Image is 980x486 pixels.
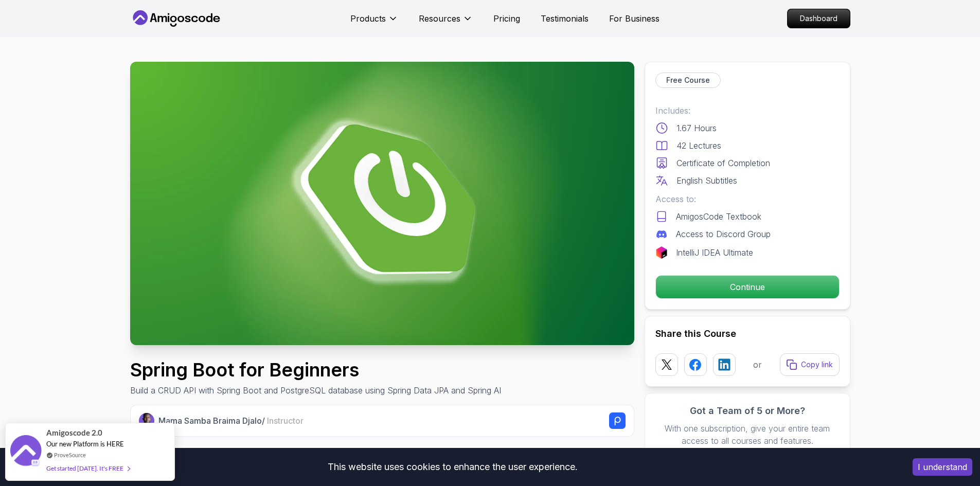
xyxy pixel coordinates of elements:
[780,353,840,376] button: Copy link
[676,246,753,259] p: IntelliJ IDEA Ultimate
[8,456,897,478] div: This website uses cookies to enhance the user experience.
[788,9,850,28] p: Dashboard
[130,359,501,380] h1: Spring Boot for Beginners
[267,416,304,426] span: Instructor
[419,12,473,33] button: Resources
[46,440,124,448] span: Our new Platform is HERE
[158,415,304,427] p: Mama Samba Braima Djalo /
[609,12,660,25] a: For Business
[54,451,86,459] a: ProveSource
[130,62,634,345] img: spring-boot-for-beginners_thumbnail
[676,157,770,169] p: Certificate of Completion
[676,122,717,134] p: 1.67 Hours
[419,12,460,25] p: Resources
[916,422,980,471] iframe: chat widget
[655,104,840,117] p: Includes:
[655,327,840,341] h2: Share this Course
[350,12,386,25] p: Products
[493,12,520,25] a: Pricing
[676,139,721,152] p: 42 Lectures
[655,275,840,299] button: Continue
[655,404,840,418] h3: Got a Team of 5 or More?
[655,246,668,259] img: jetbrains logo
[666,75,710,85] p: Free Course
[676,174,737,187] p: English Subtitles
[10,435,41,469] img: provesource social proof notification image
[46,462,130,474] div: Get started [DATE]. It's FREE
[753,358,762,371] p: or
[350,12,398,33] button: Products
[655,422,840,447] p: With one subscription, give your entire team access to all courses and features.
[913,458,972,476] button: Accept cookies
[656,276,839,298] p: Continue
[46,427,102,439] span: Amigoscode 2.0
[787,9,850,28] a: Dashboard
[676,228,771,240] p: Access to Discord Group
[801,359,833,370] p: Copy link
[130,384,501,397] p: Build a CRUD API with Spring Boot and PostgreSQL database using Spring Data JPA and Spring AI
[139,413,155,429] img: Nelson Djalo
[541,12,589,25] a: Testimonials
[655,193,840,205] p: Access to:
[676,210,761,223] p: AmigosCode Textbook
